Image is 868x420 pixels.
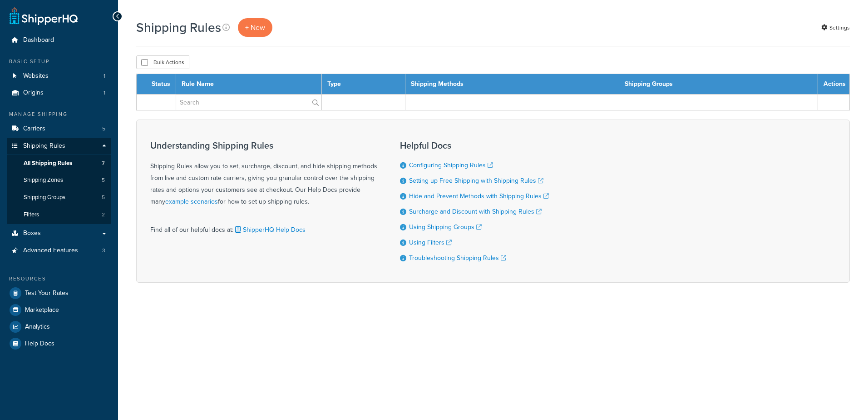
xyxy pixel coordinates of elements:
[7,120,111,137] li: Carriers
[176,95,321,110] input: Search
[104,72,105,80] span: 1
[7,242,111,259] li: Advanced Features
[7,85,111,101] a: Origins 1
[165,197,218,206] a: example scenarios
[25,323,50,331] span: Analytics
[102,125,105,133] span: 5
[23,230,41,237] span: Boxes
[23,247,78,255] span: Advanced Features
[25,340,54,348] span: Help Docs
[409,222,482,232] a: Using Shipping Groups
[7,242,111,259] a: Advanced Features 3
[7,68,111,85] a: Websites 1
[10,7,78,25] a: ShipperHQ Home
[7,285,111,301] a: Test Your Rates
[7,172,111,189] li: Shipping Zones
[409,191,549,201] a: Hide and Prevent Methods with Shipping Rules
[25,306,59,314] span: Marketplace
[7,110,111,118] div: Manage Shipping
[102,160,105,167] span: 7
[409,207,542,216] a: Surcharge and Discount with Shipping Rules
[821,21,850,34] a: Settings
[409,176,543,185] a: Setting up Free Shipping with Shipping Rules
[7,189,111,206] li: Shipping Groups
[7,138,111,224] li: Shipping Rules
[7,319,111,335] a: Analytics
[7,225,111,242] a: Boxes
[136,19,221,36] h1: Shipping Rules
[146,74,176,95] th: Status
[23,72,49,80] span: Websites
[619,74,818,95] th: Shipping Groups
[7,206,111,223] li: Filters
[150,140,377,208] div: Shipping Rules allow you to set, surcharge, discount, and hide shipping methods from live and cus...
[7,120,111,137] a: Carriers 5
[23,142,65,150] span: Shipping Rules
[7,302,111,318] a: Marketplace
[24,194,65,201] span: Shipping Groups
[23,36,54,44] span: Dashboard
[24,211,39,219] span: Filters
[7,85,111,101] li: Origins
[238,18,272,37] a: + New
[400,140,549,150] h3: Helpful Docs
[409,253,506,263] a: Troubleshooting Shipping Rules
[150,140,377,150] h3: Understanding Shipping Rules
[7,138,111,155] a: Shipping Rules
[321,74,405,95] th: Type
[409,160,493,170] a: Configuring Shipping Rules
[102,194,105,201] span: 5
[102,176,105,184] span: 5
[7,275,111,283] div: Resources
[409,238,452,247] a: Using Filters
[7,335,111,352] a: Help Docs
[136,55,189,69] button: Bulk Actions
[818,74,850,95] th: Actions
[7,68,111,85] li: Websites
[7,172,111,189] a: Shipping Zones 5
[245,22,265,33] span: + New
[7,155,111,172] a: All Shipping Rules 7
[7,58,111,65] div: Basic Setup
[176,74,322,95] th: Rule Name
[24,160,72,167] span: All Shipping Rules
[405,74,619,95] th: Shipping Methods
[150,217,377,236] div: Find all of our helpful docs at:
[7,155,111,172] li: All Shipping Rules
[7,206,111,223] a: Filters 2
[7,32,111,49] a: Dashboard
[104,89,105,97] span: 1
[7,189,111,206] a: Shipping Groups 5
[233,225,306,235] a: ShipperHQ Help Docs
[24,176,63,184] span: Shipping Zones
[23,125,45,133] span: Carriers
[102,211,105,219] span: 2
[25,290,69,297] span: Test Your Rates
[102,247,105,255] span: 3
[23,89,44,97] span: Origins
